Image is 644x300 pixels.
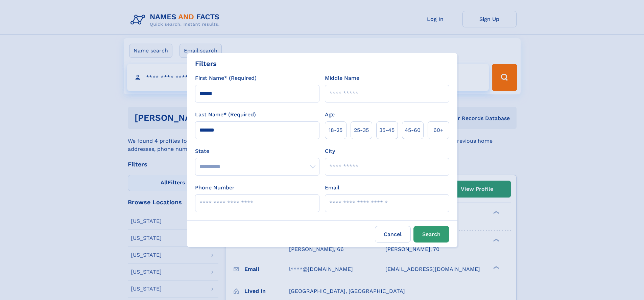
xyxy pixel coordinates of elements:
[195,59,217,69] div: Filters
[195,111,256,119] label: Last Name* (Required)
[325,74,359,82] label: Middle Name
[325,184,339,192] label: Email
[329,126,342,134] span: 18‑25
[195,147,319,155] label: State
[375,226,411,243] label: Cancel
[413,226,449,243] button: Search
[433,126,444,134] span: 60+
[354,126,369,134] span: 25‑35
[195,74,257,82] label: First Name* (Required)
[195,184,235,192] label: Phone Number
[379,126,395,134] span: 35‑45
[325,147,335,155] label: City
[405,126,421,134] span: 45‑60
[325,111,335,119] label: Age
